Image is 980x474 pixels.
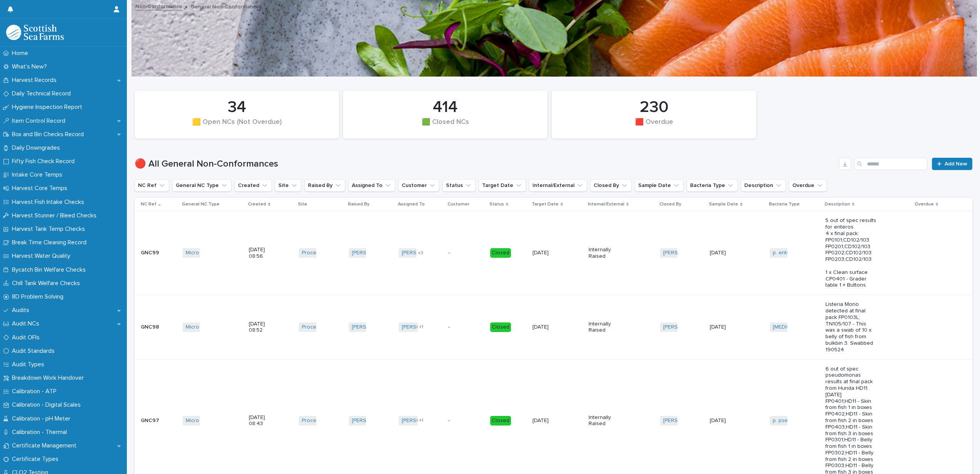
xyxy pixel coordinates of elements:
p: - [448,250,474,256]
p: [DATE] 08:43 [249,414,275,427]
p: NC Ref [141,200,156,209]
a: [PERSON_NAME] [663,417,705,424]
p: [DATE] [710,250,735,256]
span: + 1 [419,325,423,329]
a: [PERSON_NAME] [352,417,394,424]
p: Harvest Records [9,77,63,84]
p: Internal/External [588,200,624,209]
tr: GNC98GNC98 Micro Out of Spec [DATE] 08:52Processing/Lerwick Factory (Gremista) [PERSON_NAME] [PER... [135,295,972,359]
a: [PERSON_NAME] [663,250,705,256]
p: Audit NCs [9,320,45,327]
p: Calibration - Thermal [9,429,73,436]
a: Micro Out of Spec [186,324,230,330]
div: 34 [148,98,326,117]
button: Closed By [590,179,632,192]
p: GNC99 [141,248,161,256]
p: Overdue [915,200,934,209]
p: General NC Type [182,200,220,209]
p: What's New? [9,63,53,70]
span: + 3 [418,251,423,255]
p: [DATE] [532,250,558,256]
p: Description [825,200,850,209]
a: [MEDICAL_DATA] [773,324,814,330]
div: Closed [490,248,511,258]
p: Audits [9,307,35,314]
p: Raised By [348,200,369,209]
p: GNC98 [141,322,161,330]
div: 🟩 Closed NCs [356,118,534,134]
div: Closed [490,416,511,426]
p: Harvest Core Temps [9,185,73,192]
a: [PERSON_NAME] [663,324,705,330]
button: Bacteria Type [687,179,738,192]
p: Certificate Management [9,442,83,449]
p: [DATE] [532,417,558,424]
p: 8D Problem Solving [9,293,70,300]
button: Customer [398,179,439,192]
div: Closed [490,322,511,332]
p: [DATE] [532,324,558,330]
p: Item Control Record [9,117,72,125]
span: + 1 [419,418,423,423]
button: General NC Type [172,179,231,192]
p: Internally Raised [589,321,614,334]
p: Closed By [659,200,681,209]
div: 414 [356,98,534,117]
p: - [448,324,474,330]
button: Internal/External [529,179,587,192]
a: Micro Out of Spec [186,250,230,256]
a: Processing/Lerwick Factory (Gremista) [302,417,395,424]
p: Customer [448,200,469,209]
p: Intake Core Temps [9,171,68,179]
p: Breakdown Work Handover [9,374,90,382]
img: mMrefqRFQpe26GRNOUkG [6,25,64,40]
p: Status [489,200,504,209]
button: Status [443,179,476,192]
p: Harvest Tank Temp Checks [9,225,91,233]
p: Harvest Stunner / Bleed Checks [9,212,103,219]
div: 230 [565,98,743,117]
p: Calibration - Digital Scales [9,401,87,409]
div: 🟥 Overdue [565,118,743,134]
a: Add New [932,158,972,170]
p: Bycatch Bin Welfare Checks [9,266,92,274]
a: p. pseudomonas [773,417,814,424]
a: [PERSON_NAME] [402,324,444,330]
p: Calibration - ATP [9,388,63,395]
p: Chill Tank Welfare Checks [9,280,86,287]
p: Home [9,50,34,57]
p: Internally Raised [589,414,614,427]
p: Daily Technical Record [9,90,77,97]
p: Site [298,200,307,209]
a: Processing/Lerwick Factory (Gremista) [302,324,395,330]
tr: GNC99GNC99 Micro Out of Spec [DATE] 08:56Processing/Lerwick Factory (Gremista) [PERSON_NAME] [PER... [135,211,972,295]
p: Target Date [532,200,559,209]
p: [DATE] 08:56 [249,247,275,260]
input: Search [854,158,927,170]
p: General Non-Conformances [191,2,262,10]
button: Description [741,179,786,192]
p: - [448,417,474,424]
p: Harvest Water Quality [9,252,77,260]
p: Assigned To [398,200,425,209]
button: Overdue [789,179,827,192]
a: Processing/Lerwick Factory (Gremista) [302,250,395,256]
h1: 🔴 All General Non-Conformances [135,159,836,170]
button: Created [235,179,272,192]
button: Assigned To [348,179,395,192]
a: [PERSON_NAME] [402,417,444,424]
button: NC Ref [135,179,169,192]
a: p. enterobacteriaceae [773,250,828,256]
button: Sample Date [635,179,684,192]
a: [PERSON_NAME] [352,324,394,330]
p: GNC97 [141,416,161,424]
p: Fifty Fish Check Record [9,158,81,165]
p: Created [248,200,266,209]
div: 🟨 Open NCs (Not Overdue) [148,118,326,134]
p: [DATE] 08:52 [249,321,275,334]
p: Audit OFIs [9,334,46,341]
p: 5 out of spec results for enteros. 4 x final pack: FP0101;CD102/103 FP0201;CD102/103 FP0202;CD102... [825,217,877,289]
p: Internally Raised [589,247,614,260]
p: [DATE] [710,324,735,330]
